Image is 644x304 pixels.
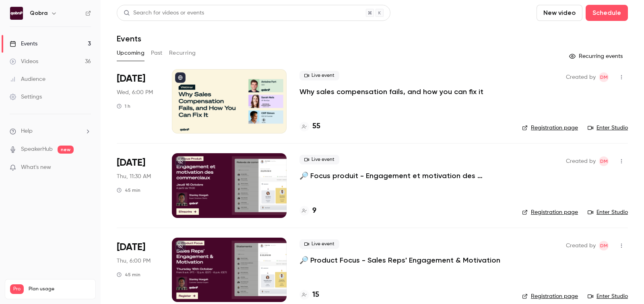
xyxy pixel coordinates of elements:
[299,71,339,80] span: Live event
[299,121,320,132] a: 55
[10,75,45,83] div: Audience
[21,127,33,136] span: Help
[312,121,320,132] h4: 55
[299,205,316,216] a: 9
[566,72,596,82] span: Created by
[299,171,509,181] a: 🔎 Focus produit - Engagement et motivation des commerciaux
[21,145,53,154] a: SpeakerHub
[566,241,596,251] span: Created by
[522,292,578,300] a: Registration page
[117,103,130,109] div: 1 h
[117,271,140,278] div: 45 min
[566,156,596,166] span: Created by
[537,5,582,21] button: New video
[117,153,159,218] div: Oct 16 Thu, 11:30 AM (Europe/Paris)
[522,124,578,132] a: Registration page
[599,156,609,166] span: Dylan Manceau
[586,5,628,21] button: Schedule
[117,241,145,254] span: [DATE]
[600,156,608,166] span: DM
[124,9,204,17] div: Search for videos or events
[169,47,196,60] button: Recurring
[10,58,38,66] div: Videos
[299,87,483,97] a: Why sales compensation fails, and how you can fix it
[566,50,628,63] button: Recurring events
[117,72,145,85] span: [DATE]
[151,47,163,60] button: Past
[299,290,319,300] a: 15
[312,290,319,300] h4: 15
[117,238,159,302] div: Oct 16 Thu, 6:00 PM (Europe/Paris)
[588,292,628,300] a: Enter Studio
[299,255,500,265] a: 🔎 Product Focus - Sales Reps' Engagement & Motivation
[117,47,144,60] button: Upcoming
[522,208,578,216] a: Registration page
[599,241,609,251] span: Dylan Manceau
[30,9,47,17] h6: Qobra
[588,124,628,132] a: Enter Studio
[10,93,42,101] div: Settings
[117,187,140,193] div: 45 min
[10,127,91,136] li: help-dropdown-opener
[21,163,51,172] span: What's new
[299,239,339,249] span: Live event
[312,205,316,216] h4: 9
[10,284,24,294] span: Pro
[117,88,153,97] span: Wed, 6:00 PM
[600,241,608,251] span: DM
[599,72,609,82] span: Dylan Manceau
[10,40,37,48] div: Events
[58,146,74,154] span: new
[117,257,151,265] span: Thu, 6:00 PM
[29,286,91,292] span: Plan usage
[117,173,151,181] span: Thu, 11:30 AM
[117,156,145,169] span: [DATE]
[600,72,608,82] span: DM
[10,7,23,20] img: Qobra
[588,208,628,216] a: Enter Studio
[117,69,159,134] div: Oct 8 Wed, 6:00 PM (Europe/Paris)
[117,34,141,43] h1: Events
[299,155,339,164] span: Live event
